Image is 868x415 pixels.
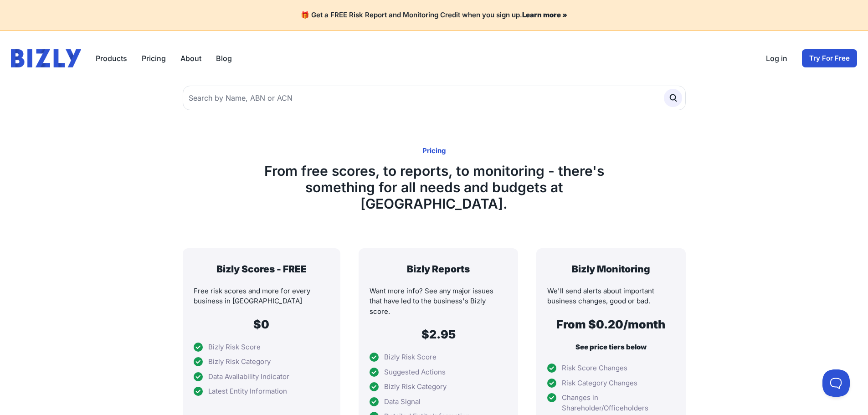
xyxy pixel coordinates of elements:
[766,53,787,64] a: Log in
[547,318,674,331] h2: From $0.20/month
[370,263,507,275] h3: Bizly Reports
[194,263,330,275] h3: Bizly Scores - FREE
[96,53,127,64] button: Products
[194,286,330,307] p: Free risk scores and more for every business in [GEOGRAPHIC_DATA]
[194,357,330,367] li: Bizly Risk Category
[370,352,507,363] li: Bizly Risk Score
[547,378,674,389] li: Risk Category Changes
[547,342,674,353] p: See price tiers below
[370,367,507,378] li: Suggested Actions
[194,318,330,331] h2: $0
[11,11,857,20] h4: 🎁 Get a FREE Risk Report and Monitoring Credit when you sign up.
[194,372,330,382] li: Data Availability Indicator
[370,328,507,341] h2: $2.95
[822,369,850,397] iframe: Toggle Customer Support
[183,86,686,110] input: Search by Name, ABN or ACN
[547,263,674,275] h3: Bizly Monitoring
[547,393,674,413] li: Changes in Shareholder/Officeholders
[522,10,567,19] a: Learn more »
[216,53,232,64] a: Blog
[370,382,507,392] li: Bizly Risk Category
[802,49,857,67] a: Try For Free
[547,286,674,307] p: We'll send alerts about important business changes, good or bad.
[194,342,330,353] li: Bizly Risk Score
[370,397,507,407] li: Data Signal
[370,286,507,317] p: Want more info? See any major issues that have led to the business's Bizly score.
[230,163,638,212] h1: From free scores, to reports, to monitoring - there's something for all needs and budgets at [GEO...
[547,363,674,374] li: Risk Score Changes
[180,53,201,64] a: About
[142,53,166,64] a: Pricing
[194,386,330,397] li: Latest Entity Information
